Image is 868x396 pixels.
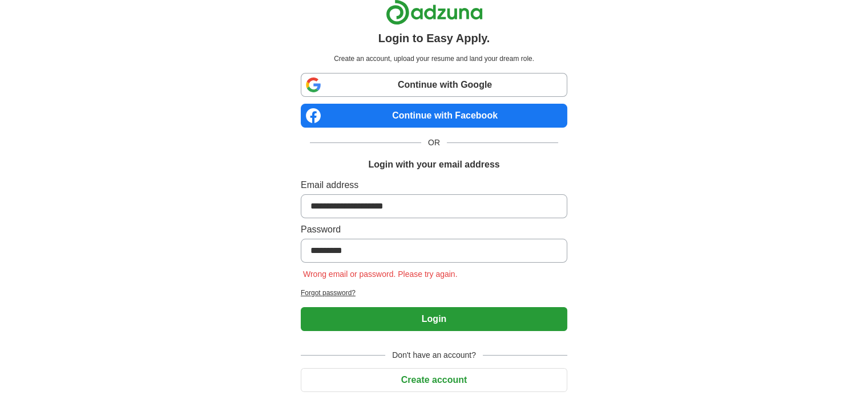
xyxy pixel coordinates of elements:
[301,307,567,331] button: Login
[301,104,567,128] a: Continue with Facebook
[421,137,447,149] span: OR
[368,158,499,172] h1: Login with your email address
[301,270,460,279] span: Wrong email or password. Please try again.
[378,30,490,47] h1: Login to Easy Apply.
[385,349,483,361] span: Don't have an account?
[301,368,567,392] button: Create account
[301,375,567,385] a: Create account
[301,178,567,192] label: Email address
[301,288,567,298] a: Forgot password?
[303,54,565,64] p: Create an account, upload your resume and land your dream role.
[301,73,567,97] a: Continue with Google
[301,223,567,236] label: Password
